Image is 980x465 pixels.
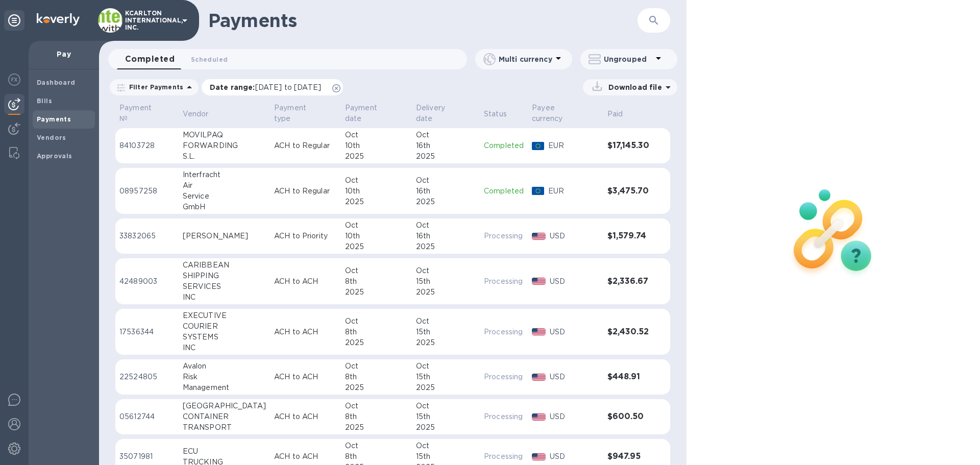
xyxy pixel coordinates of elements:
div: Oct [416,361,476,372]
div: CONTAINER [183,411,266,422]
span: Paid [607,109,636,119]
h3: $2,336.67 [607,277,650,286]
div: 8th [345,411,408,422]
div: Interfracht [183,169,266,180]
div: Oct [416,401,476,411]
div: 2025 [345,287,408,298]
div: Oct [345,361,408,372]
p: 08957258 [119,186,175,197]
div: 15th [416,372,476,382]
div: SYSTEMS [183,332,266,342]
img: Logo [37,13,80,26]
p: Date range : [210,82,326,92]
p: 84103728 [119,140,175,151]
p: 33832065 [119,231,175,241]
div: 2025 [416,241,476,252]
div: 10th [345,186,408,197]
p: ACH to Regular [274,140,337,151]
div: Risk [183,372,266,382]
span: Vendor [183,109,222,119]
div: INC [183,342,266,353]
p: Filter Payments [125,83,183,91]
div: 10th [345,231,408,241]
p: ACH to ACH [274,327,337,337]
b: Dashboard [37,79,76,86]
div: EXECUTIVE [183,310,266,321]
div: 2025 [345,337,408,348]
div: Oct [416,130,476,140]
p: Processing [484,372,524,382]
p: ACH to ACH [274,451,337,462]
h1: Payments [208,10,638,31]
h3: $600.50 [607,412,650,422]
div: 15th [416,411,476,422]
div: 2025 [416,287,476,298]
div: 2025 [416,382,476,393]
img: USD [532,413,546,421]
div: 2025 [345,151,408,162]
div: 16th [416,140,476,151]
h3: $17,145.30 [607,141,650,151]
div: Oct [416,316,476,327]
p: Multi currency [499,54,552,64]
p: Payment date [345,103,395,124]
p: 17536344 [119,327,175,337]
b: Payments [37,115,71,123]
div: Oct [345,175,408,186]
div: Oct [416,175,476,186]
p: Payment type [274,103,324,124]
span: Scheduled [191,54,228,65]
div: TRANSPORT [183,422,266,433]
div: COURIER [183,321,266,332]
div: 15th [416,451,476,462]
div: MOVILPAQ [183,130,266,140]
div: 2025 [345,422,408,433]
h3: $1,579.74 [607,231,650,241]
p: USD [550,372,599,382]
div: Oct [416,220,476,231]
div: 8th [345,327,408,337]
div: SERVICES [183,281,266,292]
div: GmbH [183,202,266,212]
div: Oct [345,401,408,411]
b: Vendors [37,134,66,141]
div: ECU [183,446,266,457]
p: Processing [484,231,524,241]
p: USD [550,231,599,241]
div: 8th [345,276,408,287]
p: 42489003 [119,276,175,287]
span: Payment type [274,103,337,124]
b: Bills [37,97,52,105]
div: 2025 [416,151,476,162]
p: USD [550,451,599,462]
h3: $448.91 [607,372,650,382]
p: Completed [484,186,524,197]
div: 16th [416,231,476,241]
div: 8th [345,372,408,382]
span: Completed [125,52,175,66]
div: Oct [345,265,408,276]
p: Paid [607,109,623,119]
div: Service [183,191,266,202]
div: Air [183,180,266,191]
p: KCARLTON INTERNATIONAL, INC. [125,10,176,31]
div: S.L. [183,151,266,162]
img: USD [532,453,546,460]
p: USD [550,276,599,287]
p: 05612744 [119,411,175,422]
p: EUR [548,186,599,197]
div: Oct [345,440,408,451]
p: ACH to Regular [274,186,337,197]
div: Date range:[DATE] to [DATE] [202,79,343,95]
div: Oct [345,130,408,140]
div: 2025 [416,197,476,207]
div: 2025 [416,422,476,433]
div: CARIBBEAN [183,260,266,271]
div: 10th [345,140,408,151]
h3: $2,430.52 [607,327,650,337]
p: ACH to ACH [274,372,337,382]
div: Avalon [183,361,266,372]
div: 2025 [416,337,476,348]
img: USD [532,374,546,381]
div: Oct [416,440,476,451]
